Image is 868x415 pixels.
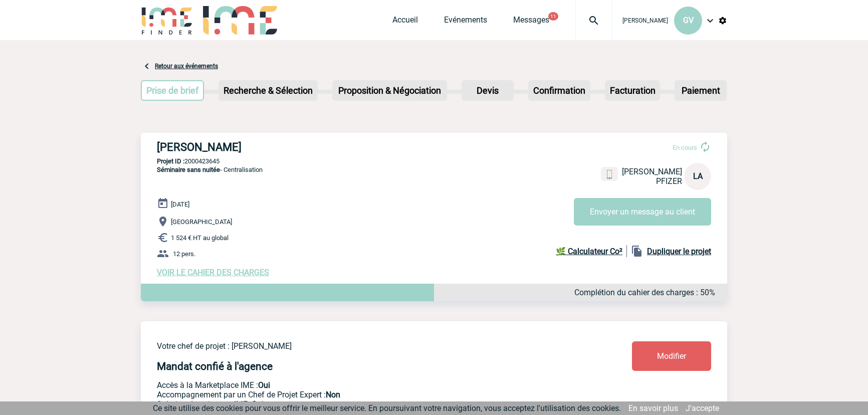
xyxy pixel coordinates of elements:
[220,81,317,100] p: Recherche & Sélection
[622,167,682,176] span: [PERSON_NAME]
[606,81,660,100] p: Facturation
[155,63,218,70] a: Retour aux événements
[556,247,622,256] b: 🌿 Calculateur Co²
[683,16,694,25] span: GV
[157,166,263,173] span: - Centralisation
[157,360,273,372] h4: Mandat confié à l'agence
[513,15,549,29] a: Messages
[657,351,686,361] span: Modifier
[656,176,682,186] span: PFIZER
[326,390,340,399] b: Non
[157,390,573,399] p: Prestation payante
[157,157,184,165] b: Projet ID :
[574,198,711,226] button: Envoyer un message au client
[628,403,678,413] a: En savoir plus
[153,403,621,413] span: Ce site utilise des cookies pour vous offrir le meilleur service. En poursuivant votre navigation...
[171,218,232,226] span: [GEOGRAPHIC_DATA]
[463,81,513,100] p: Devis
[258,380,270,390] b: Oui
[556,245,627,257] a: 🌿 Calculateur Co²
[392,15,418,29] a: Accueil
[141,157,727,165] p: 2000423645
[171,234,229,242] span: 1 524 € HT au global
[142,81,203,100] p: Prise de brief
[686,403,719,413] a: J'accepte
[141,6,193,35] img: IME-Finder
[673,144,697,151] span: En cours
[548,12,558,21] button: 11
[252,399,264,409] b: Oui
[171,200,189,208] span: [DATE]
[173,250,195,258] span: 12 pers.
[333,81,446,100] p: Proposition & Négociation
[605,170,614,179] img: portable.png
[157,399,573,409] p: Conformité aux process achat client, Prise en charge de la facturation, Mutualisation de plusieur...
[676,81,726,100] p: Paiement
[157,341,573,351] p: Votre chef de projet : [PERSON_NAME]
[157,380,573,390] p: Accès à la Marketplace IME :
[157,166,220,173] span: Séminaire sans nuitée
[529,81,589,100] p: Confirmation
[631,245,643,257] img: file_copy-black-24dp.png
[647,247,711,256] b: Dupliquer le projet
[444,15,487,29] a: Evénements
[157,141,458,153] h3: [PERSON_NAME]
[622,17,668,24] span: [PERSON_NAME]
[693,171,703,181] span: LA
[157,268,269,277] a: VOIR LE CAHIER DES CHARGES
